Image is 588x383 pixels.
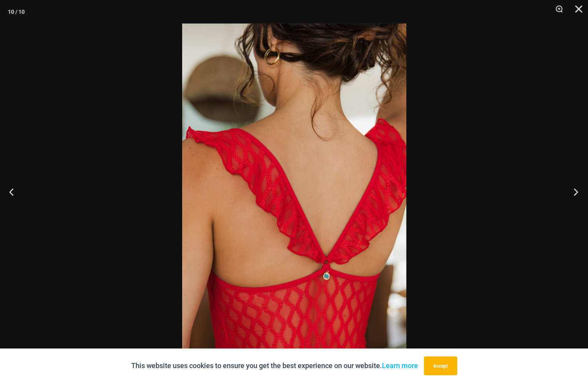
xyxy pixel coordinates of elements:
[382,361,418,370] a: Learn more
[559,172,588,211] button: Next
[131,360,418,372] p: This website uses cookies to ensure you get the best experience on our website.
[182,24,406,359] img: Sometimes Red 587 Dress 07
[8,6,25,18] div: 10 / 10
[424,356,457,375] button: Accept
